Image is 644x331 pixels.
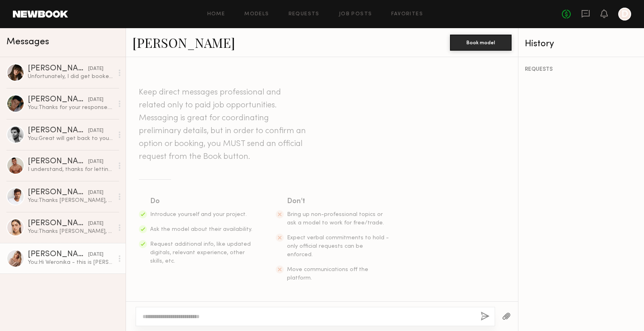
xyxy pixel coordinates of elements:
[150,196,253,207] div: Do
[287,235,389,257] span: Expect verbal commitments to hold - only official requests can be enforced.
[28,166,114,173] div: I understand, thanks for letting me know. I do see the rate range is up to $30/hour. Could I at l...
[339,12,372,17] a: Job Posts
[28,251,88,259] div: [PERSON_NAME]
[88,189,103,197] div: [DATE]
[391,12,423,17] a: Favorites
[28,104,114,111] div: You: Thanks for your response. We appreciate you!
[287,212,384,226] span: Bring up non-professional topics or ask a model to work for free/trade.
[28,259,114,266] div: You: Hi Weronika - this is [PERSON_NAME], the photographer for the “Active Wear / Sports Wear” pr...
[28,197,114,204] div: You: Thanks [PERSON_NAME], but the budget is set for this one. Stay in touch!
[618,8,631,21] a: D
[28,127,88,135] div: [PERSON_NAME]
[289,12,320,17] a: Requests
[88,65,103,73] div: [DATE]
[28,96,88,104] div: [PERSON_NAME]
[28,228,114,235] div: You: Thanks [PERSON_NAME], appreciate you!
[150,242,251,264] span: Request additional info, like updated digitals, relevant experience, other skills, etc.
[525,67,638,72] div: REQUESTS
[28,158,88,166] div: [PERSON_NAME]
[6,37,49,47] span: Messages
[207,12,225,17] a: Home
[132,34,235,51] a: [PERSON_NAME]
[287,196,390,207] div: Don’t
[450,39,512,45] a: Book model
[150,227,252,232] span: Ask the model about their availability.
[525,39,638,49] div: History
[244,12,269,17] a: Models
[88,220,103,228] div: [DATE]
[150,212,247,217] span: Introduce yourself and your project.
[88,158,103,166] div: [DATE]
[28,135,114,142] div: You: Great will get back to you soon.
[28,73,114,80] div: Unfortunately, I did get booked out for something so I am no longer available for the dates
[28,65,88,73] div: [PERSON_NAME]
[287,267,368,281] span: Move communications off the platform.
[139,86,308,163] header: Keep direct messages professional and related only to paid job opportunities. Messaging is great ...
[88,251,103,259] div: [DATE]
[88,96,103,104] div: [DATE]
[88,127,103,135] div: [DATE]
[28,220,88,228] div: [PERSON_NAME]
[450,35,512,51] button: Book model
[28,189,88,197] div: [PERSON_NAME]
